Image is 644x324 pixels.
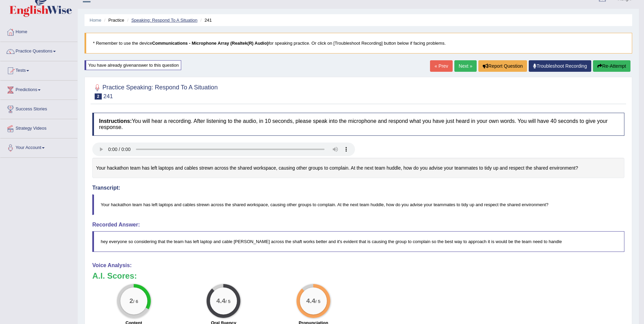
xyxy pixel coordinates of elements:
[129,297,133,304] big: 2
[225,299,231,304] small: / 5
[92,158,624,178] div: Your hackathon team has left laptops and cables strewn across the shared workspace, causing other...
[0,61,77,78] a: Tests
[131,18,197,23] a: Speaking: Respond To A Situation
[92,231,624,252] blockquote: hey everyone so considering that the team has left laptop and cable [PERSON_NAME] across the shaf...
[133,299,138,304] small: / 6
[478,60,527,72] button: Report Question
[92,83,218,100] h2: Practice Speaking: Respond To A Situation
[152,41,268,46] b: Communications - Microphone Array (Realtek(R) Audio)
[85,33,632,53] blockquote: * Remember to use the device for speaking practice. Or click on [Troubleshoot Recording] button b...
[92,194,624,215] blockquote: Your hackathon team has left laptops and cables strewn across the shared workspace, causing other...
[92,222,624,228] h4: Recorded Answer:
[103,93,113,100] small: 241
[90,18,101,23] a: Home
[102,17,124,23] li: Practice
[95,93,102,100] span: 2
[85,60,181,70] div: You have already given answer to this question
[0,42,77,59] a: Practice Questions
[217,297,226,304] big: 4.4
[92,113,624,135] h4: You will hear a recording. After listening to the audio, in 10 seconds, please speak into the mic...
[92,271,137,280] b: A.I. Scores:
[430,60,452,72] a: « Prev
[99,118,132,124] b: Instructions:
[92,262,624,268] h4: Voice Analysis:
[0,100,77,117] a: Success Stories
[306,297,315,304] big: 4.4
[529,60,591,72] a: Troubleshoot Recording
[593,60,630,72] button: Re-Attempt
[0,81,77,98] a: Predictions
[0,138,77,155] a: Your Account
[0,119,77,136] a: Strategy Videos
[454,60,477,72] a: Next »
[199,17,212,23] li: 241
[0,23,77,40] a: Home
[315,299,320,304] small: / 5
